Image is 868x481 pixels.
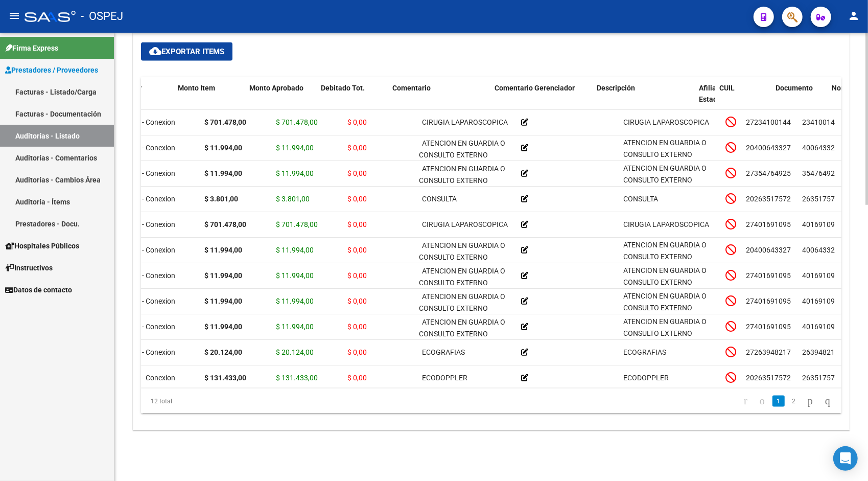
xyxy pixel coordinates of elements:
span: 40064332 [802,246,835,254]
a: go to last page [820,396,835,407]
div: 27401691095 [746,295,791,307]
div: Open Intercom Messenger [833,446,858,471]
span: D30 - Conexion [128,297,175,305]
div: 27401691095 [746,321,791,333]
span: Datos de contacto [5,284,72,295]
span: CUIL [719,84,735,92]
span: CONSULTA [422,195,457,203]
span: $ 11.994,00 [276,246,314,254]
strong: $ 701.478,00 [204,118,246,126]
strong: $ 11.994,00 [204,169,242,177]
span: Descripción [597,84,635,92]
span: Monto Item [178,84,215,92]
span: D30 - Conexion [128,220,175,228]
span: $ 0,00 [347,374,367,382]
datatable-header-cell: Descripción [593,77,695,122]
span: ECODOPPLER [623,374,669,382]
li: page 2 [786,393,802,410]
span: ATENCION EN GUARDIA O CONSULTO EXTERNO [623,241,707,261]
span: $ 11.994,00 [276,297,314,305]
span: D30 - Conexion [128,348,175,356]
span: 40169109 [802,323,835,331]
datatable-header-cell: Monto Aprobado [245,77,317,122]
span: $ 11.994,00 [276,169,314,177]
datatable-header-cell: Comentario [388,77,490,122]
mat-icon: person [848,10,860,22]
span: ATENCION EN GUARDIA O CONSULTO EXTERNO [419,267,505,287]
strong: $ 11.994,00 [204,144,242,152]
span: $ 701.478,00 [276,220,318,228]
a: 2 [788,396,800,407]
span: 26351757 [802,374,835,382]
datatable-header-cell: Debitado Tot. [317,77,388,122]
span: Prestadores / Proveedores [5,64,98,76]
span: 40169109 [802,220,835,228]
span: $ 11.994,00 [276,144,314,152]
span: $ 0,00 [347,220,367,228]
span: $ 3.801,00 [276,195,310,203]
span: $ 131.433,00 [276,374,318,382]
span: D30 - Conexion [128,195,175,203]
span: D30 - Conexion [128,246,175,254]
span: Comentario Gerenciador [495,84,575,92]
span: D30 - Conexion [128,144,175,152]
span: ATENCION EN GUARDIA O CONSULTO EXTERNO [623,266,707,286]
span: $ 20.124,00 [276,348,314,356]
span: D30 - Conexion [128,271,175,280]
span: CIRUGIA LAPAROSCOPICA [623,118,709,126]
a: 1 [772,396,785,407]
span: $ 0,00 [347,271,367,280]
span: ECOGRAFIAS [623,348,666,356]
span: 35476492 [802,169,835,177]
span: $ 0,00 [347,144,367,152]
span: ECOGRAFIAS [422,348,465,356]
strong: $ 131.433,00 [204,374,246,382]
strong: $ 11.994,00 [204,323,242,331]
mat-icon: menu [8,10,20,22]
strong: $ 11.994,00 [204,246,242,254]
span: CIRUGIA LAPAROSCOPICA [422,220,508,228]
li: page 1 [771,393,786,410]
span: CONSULTA [623,195,658,203]
div: 27401691095 [746,219,791,231]
strong: $ 701.478,00 [204,220,246,228]
span: Debitado Tot. [321,84,365,92]
span: Instructivos [5,262,53,273]
div: 27263948217 [746,347,791,358]
span: Comentario [392,84,431,92]
span: $ 701.478,00 [276,118,318,126]
span: Exportar Items [149,47,224,56]
strong: $ 20.124,00 [204,348,242,356]
span: 40169109 [802,297,835,305]
strong: $ 3.801,00 [204,195,238,203]
span: ATENCION EN GUARDIA O CONSULTO EXTERNO [623,317,707,337]
span: 23410014 [802,118,835,126]
div: 27401691095 [746,270,791,282]
span: $ 0,00 [347,169,367,177]
div: 20400643327 [746,244,791,256]
div: 20263517572 [746,372,791,384]
span: - OSPEJ [81,5,123,28]
a: go to previous page [755,396,769,407]
datatable-header-cell: CUIL [715,77,771,122]
span: 40169109 [802,271,835,280]
span: ATENCION EN GUARDIA O CONSULTO EXTERNO [623,139,707,158]
span: D30 - Conexion [128,118,175,126]
span: $ 0,00 [347,297,367,305]
span: D30 - Conexion [128,169,175,177]
span: 26351757 [802,195,835,203]
datatable-header-cell: Afiliado Estado [695,77,715,122]
span: $ 0,00 [347,195,367,203]
span: Firma Express [5,42,58,54]
span: CIRUGIA LAPAROSCOPICA [422,118,508,126]
span: 26394821 [802,348,835,356]
div: 20263517572 [746,193,791,205]
span: $ 11.994,00 [276,323,314,331]
div: 12 total [141,388,279,414]
button: Exportar Items [141,42,232,61]
span: 40064332 [802,144,835,152]
span: ECODOPPLER [422,374,467,382]
div: 27354764925 [746,168,791,179]
div: 27234100144 [746,117,791,128]
span: Hospitales Públicos [5,240,79,251]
